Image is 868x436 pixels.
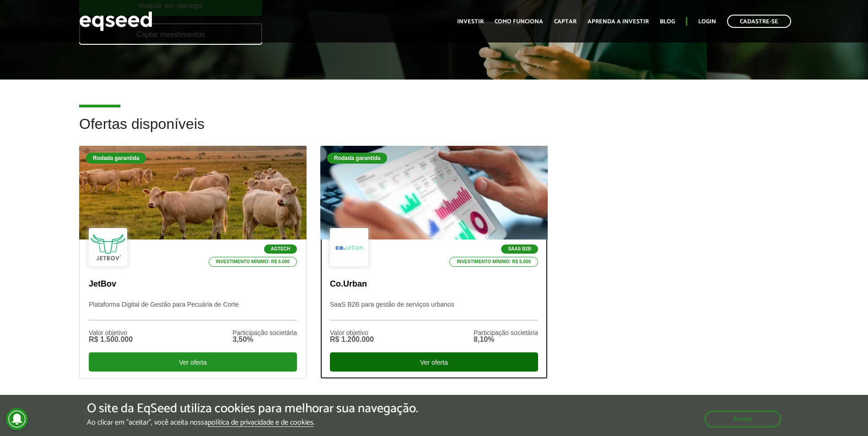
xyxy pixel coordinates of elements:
div: Rodada garantida [86,153,146,164]
p: Co.Urban [330,279,538,289]
img: EqSeed [79,9,152,33]
a: Login [698,19,716,25]
div: 3,50% [232,336,297,343]
p: JetBov [89,279,297,289]
div: Rodada garantida [327,153,387,164]
p: SaaS B2B para gestão de serviços urbanos [330,301,538,320]
div: Valor objetivo [89,330,133,336]
a: Blog [660,19,675,25]
a: Aprenda a investir [588,19,649,25]
div: 8,10% [474,336,538,343]
a: Rodada garantida SaaS B2B Investimento mínimo: R$ 5.000 Co.Urban SaaS B2B para gestão de serviços... [320,146,548,379]
div: Participação societária [474,330,538,336]
div: Ver oferta [330,352,538,372]
p: Ao clicar em "aceitar", você aceita nossa . [87,418,418,427]
h2: Ofertas disponíveis [79,116,789,146]
div: Valor objetivo [330,330,374,336]
a: Investir [457,19,484,25]
p: Investimento mínimo: R$ 5.000 [209,257,297,267]
div: Participação societária [232,330,297,336]
div: R$ 1.200.000 [330,336,374,343]
p: Agtech [264,245,297,254]
p: SaaS B2B [501,245,538,254]
a: Captar [554,19,577,25]
p: Plataforma Digital de Gestão para Pecuária de Corte [89,301,297,320]
h5: O site da EqSeed utiliza cookies para melhorar sua navegação. [87,402,418,416]
button: Aceitar [705,411,781,427]
a: política de privacidade e de cookies [208,419,313,427]
p: Investimento mínimo: R$ 5.000 [449,257,538,267]
a: Cadastre-se [727,15,791,28]
a: Rodada garantida Agtech Investimento mínimo: R$ 5.000 JetBov Plataforma Digital de Gestão para Pe... [79,146,307,379]
a: Como funciona [495,19,543,25]
div: R$ 1.500.000 [89,336,133,343]
div: Ver oferta [89,352,297,372]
